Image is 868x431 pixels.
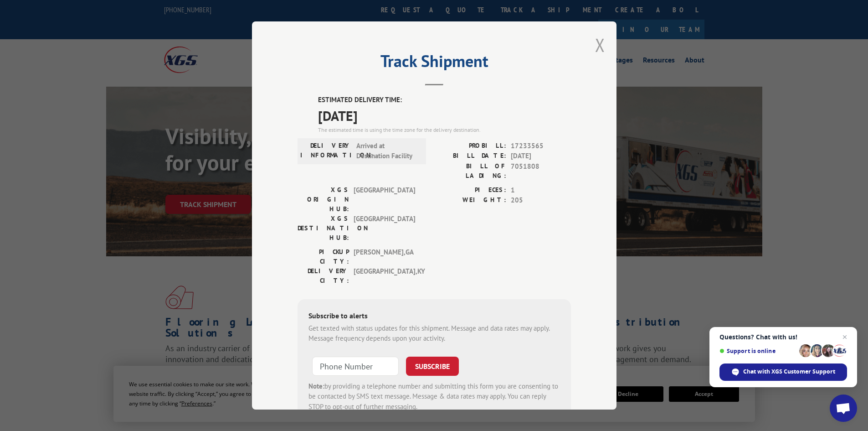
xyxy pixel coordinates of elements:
[511,151,571,161] span: [DATE]
[719,348,796,354] span: Support is online
[298,55,571,72] h2: Track Shipment
[511,161,571,181] span: 7051808
[830,395,857,422] div: Open chat
[308,381,560,412] div: by providing a telephone number and submitting this form you are consenting to be contacted by SM...
[312,357,399,376] input: Phone Number
[434,151,506,161] label: BILL DATE:
[434,185,506,196] label: PIECES:
[354,247,415,266] span: [PERSON_NAME] , GA
[298,266,349,286] label: DELIVERY CITY:
[298,214,349,243] label: XGS DESTINATION HUB:
[839,332,850,343] span: Close chat
[743,368,835,376] span: Chat with XGS Customer Support
[356,141,418,161] span: Arrived at Destination Facility
[511,195,571,206] span: 205
[308,310,560,323] div: Subscribe to alerts
[595,33,605,57] button: Close modal
[406,357,459,376] button: SUBSCRIBE
[511,185,571,196] span: 1
[434,141,506,151] label: PROBILL:
[719,333,847,341] span: Questions? Chat with us!
[308,323,560,344] div: Get texted with status updates for this shipment. Message and data rates may apply. Message frequ...
[318,126,571,134] div: The estimated time is using the time zone for the delivery destination.
[298,247,349,266] label: PICKUP CITY:
[719,363,847,381] div: Chat with XGS Customer Support
[354,185,415,214] span: [GEOGRAPHIC_DATA]
[318,95,571,105] label: ESTIMATED DELIVERY TIME:
[318,105,571,126] span: [DATE]
[434,161,506,181] label: BILL OF LADING:
[308,382,324,390] strong: Note:
[434,195,506,206] label: WEIGHT:
[300,141,352,161] label: DELIVERY INFORMATION:
[298,185,349,214] label: XGS ORIGIN HUB:
[511,141,571,151] span: 17233565
[354,266,415,286] span: [GEOGRAPHIC_DATA] , KY
[354,214,415,243] span: [GEOGRAPHIC_DATA]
